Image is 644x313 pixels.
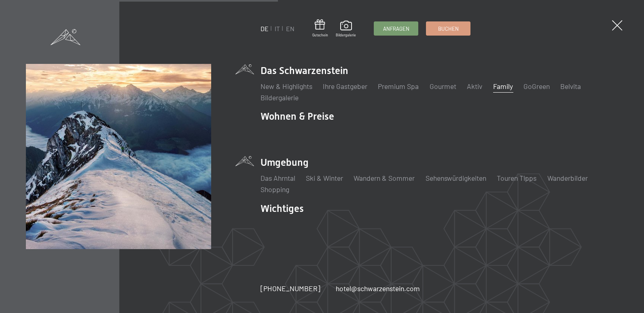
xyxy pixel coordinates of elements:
[336,283,420,294] a: hotel@schwarzenstein.com
[261,25,269,32] a: DE
[383,25,409,32] span: Anfragen
[426,173,486,182] a: Sehenswürdigkeiten
[438,25,459,32] span: Buchen
[306,173,343,182] a: Ski & Winter
[467,82,482,91] a: Aktiv
[261,173,295,182] a: Das Ahrntal
[378,82,419,91] a: Premium Spa
[336,33,356,38] span: Bildergalerie
[426,22,470,35] a: Buchen
[261,283,320,294] a: [PHONE_NUMBER]
[493,82,513,91] a: Family
[261,284,320,293] span: [PHONE_NUMBER]
[261,185,289,194] a: Shopping
[430,82,456,91] a: Gourmet
[547,173,588,182] a: Wanderbilder
[497,173,536,182] a: Touren Tipps
[374,22,418,35] a: Anfragen
[261,82,312,91] a: New & Highlights
[323,82,367,91] a: Ihre Gastgeber
[523,82,550,91] a: GoGreen
[312,19,328,38] a: Gutschein
[354,173,415,182] a: Wandern & Sommer
[286,25,294,32] a: EN
[560,82,581,91] a: Belvita
[312,33,328,38] span: Gutschein
[336,21,356,38] a: Bildergalerie
[261,93,299,102] a: Bildergalerie
[275,25,280,32] a: IT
